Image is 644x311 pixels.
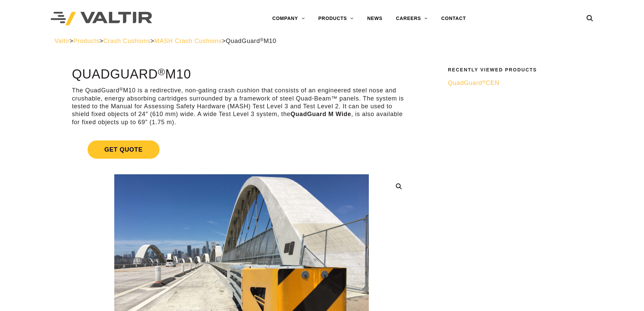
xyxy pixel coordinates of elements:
[226,38,276,44] span: QuadGuard M10
[51,12,152,26] img: Valtir
[54,37,590,45] div: > > > >
[72,87,411,126] p: The QuadGuard M10 is a redirective, non-gating crash cushion that consists of an engineered steel...
[103,38,150,44] a: Crash Cushions
[448,80,499,86] span: QuadGuard CEN
[54,38,69,44] a: Valtir
[360,12,389,25] a: NEWS
[119,87,123,92] sup: ®
[260,37,264,42] sup: ®
[389,12,434,25] a: CAREERS
[311,12,360,25] a: PRODUCTS
[265,12,311,25] a: COMPANY
[72,67,411,82] h1: QuadGuard M10
[158,66,165,77] sup: ®
[482,79,486,84] sup: ®
[88,140,160,159] span: Get Quote
[290,111,351,117] strong: QuadGuard M Wide
[154,38,222,44] a: MASH Crash Cushions
[73,38,99,44] a: Products
[448,79,585,87] a: QuadGuard®CEN
[448,67,585,72] h2: Recently Viewed Products
[72,132,411,167] a: Get Quote
[434,12,473,25] a: CONTACT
